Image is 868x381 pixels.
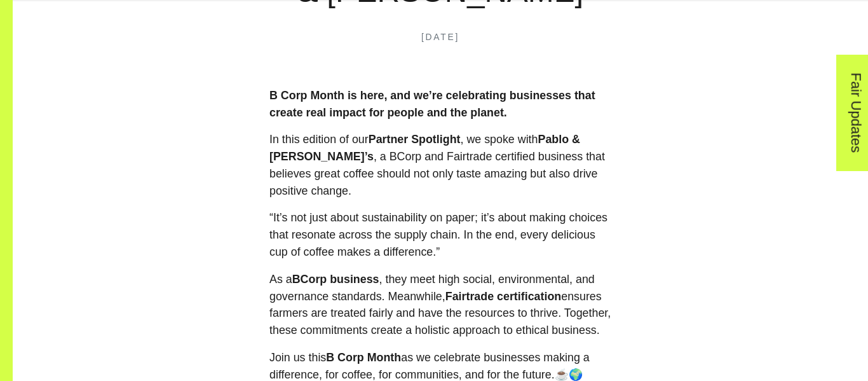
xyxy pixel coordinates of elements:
[269,133,580,163] b: Pablo & [PERSON_NAME]’s
[369,133,461,146] b: Partner Spotlight
[326,351,401,364] b: B Corp Month
[267,31,614,44] time: [DATE]
[269,271,611,339] p: As a , they meet high social, environmental, and governance standards. Meanwhile, ensures farmers...
[269,131,611,199] p: In this edition of our , we spoke with , a BCorp and Fairtrade certified business that believes g...
[269,209,611,260] p: “It’s not just about sustainability on paper; it’s about making choices that resonate across the ...
[269,89,595,119] strong: B Corp Month is here, and we’re celebrating businesses that create real impact for people and the...
[555,368,583,381] span: ☕🌍
[445,290,561,303] b: Fairtrade certification
[292,273,379,286] b: BCorp business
